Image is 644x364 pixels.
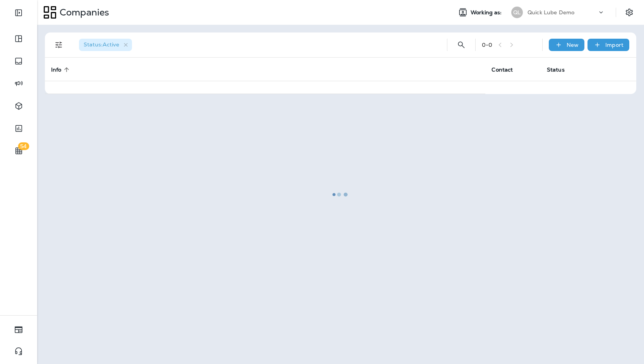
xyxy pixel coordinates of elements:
[605,42,623,48] p: Import
[511,7,523,18] div: QL
[567,42,579,48] p: New
[57,7,109,18] p: Companies
[471,9,504,16] span: Working as:
[18,142,29,150] span: 54
[8,143,29,159] button: 54
[528,9,574,15] p: Quick Lube Demo
[8,5,29,21] button: Expand Sidebar
[622,5,636,19] button: Settings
